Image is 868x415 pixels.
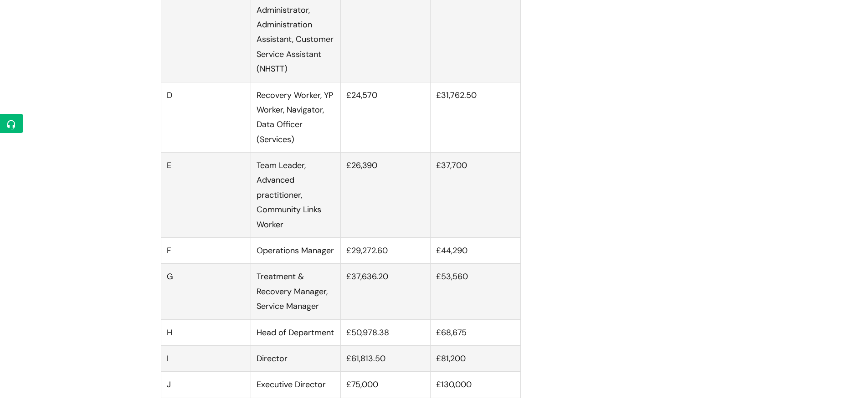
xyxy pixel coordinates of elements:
td: £31,762.50 [431,82,520,153]
td: Treatment & Recovery Manager, Service Manager [251,264,340,319]
td: £37,636.20 [341,264,431,319]
td: G [161,264,251,319]
td: £37,700 [431,153,520,238]
td: H [161,319,251,345]
td: £130,000 [431,372,520,398]
td: £26,390 [341,153,431,238]
td: £75,000 [341,372,431,398]
td: Team Leader, Advanced practitioner, Community Links Worker [251,153,340,238]
td: I [161,345,251,371]
td: £68,675 [431,319,520,345]
td: £29,272.60 [341,238,431,264]
td: £44,290 [431,238,520,264]
td: £53,560 [431,264,520,319]
td: £81,200 [431,345,520,371]
td: £61,813.50 [341,345,431,371]
td: Director [251,345,340,371]
td: Head of Department [251,319,340,345]
td: D [161,82,251,153]
td: £24,570 [341,82,431,153]
td: F [161,238,251,264]
td: Executive Director [251,372,340,398]
td: Recovery Worker, YP Worker, Navigator, Data Officer (Services) [251,82,340,153]
td: £50,978.38 [341,319,431,345]
td: J [161,372,251,398]
td: Operations Manager [251,238,340,264]
td: E [161,153,251,238]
